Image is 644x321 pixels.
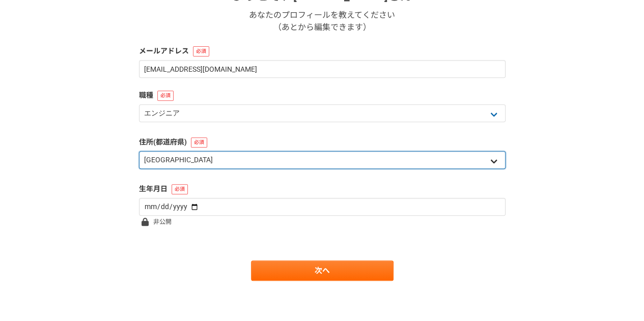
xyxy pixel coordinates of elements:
[139,46,506,56] label: メールアドレス
[251,260,394,281] a: 次へ
[153,216,172,228] span: 非公開
[249,9,395,34] p: あなたのプロフィールを教えてください （あとから編集できます）
[139,184,506,194] label: 生年月日
[139,137,506,148] label: 住所(都道府県)
[139,90,506,101] label: 職種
